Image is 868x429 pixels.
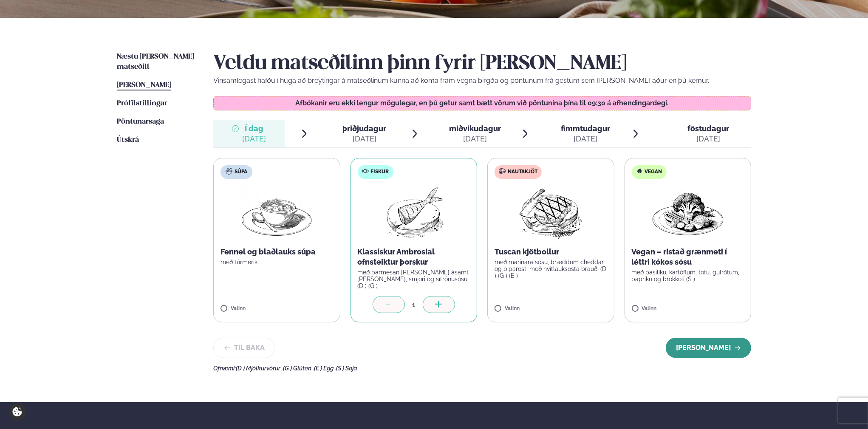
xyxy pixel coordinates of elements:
[117,82,171,89] span: [PERSON_NAME]
[117,117,164,127] a: Pöntunarsaga
[221,259,333,265] p: með túrmerik
[371,169,389,175] span: Fiskur
[449,124,501,133] span: miðvikudagur
[235,169,247,175] span: Súpa
[632,269,744,282] p: með basilíku, kartöflum, tofu, gulrótum, papriku og brokkolí (S )
[508,169,537,175] span: Nautakjöt
[687,124,729,133] span: föstudagur
[650,186,725,240] img: Vegan.png
[117,136,139,144] span: Útskrá
[561,134,610,144] div: [DATE]
[8,403,26,421] a: Cookie settings
[513,186,588,240] img: Beef-Meat.png
[117,52,196,72] a: Næstu [PERSON_NAME] matseðill
[213,365,751,372] div: Ofnæmi:
[499,168,506,175] img: beef.svg
[358,247,470,267] p: Klassískur Ambrosial ofnsteiktur þorskur
[645,169,662,175] span: Vegan
[495,247,607,257] p: Tuscan kjötbollur
[117,100,167,107] span: Prófílstillingar
[242,124,266,134] span: Í dag
[358,269,470,289] p: með parmesan [PERSON_NAME] ásamt [PERSON_NAME], smjöri og sítrónusósu (D ) (G )
[117,99,167,109] a: Prófílstillingar
[405,300,423,310] div: 1
[283,365,314,372] span: (G ) Glúten ,
[117,53,194,71] span: Næstu [PERSON_NAME] matseðill
[336,365,357,372] span: (S ) Soja
[636,168,643,175] img: Vegan.svg
[362,168,369,175] img: fish.svg
[242,134,266,144] div: [DATE]
[342,124,386,133] span: þriðjudagur
[213,338,275,358] button: Til baka
[314,365,336,372] span: (E ) Egg ,
[449,134,501,144] div: [DATE]
[687,134,729,144] div: [DATE]
[213,52,751,76] h2: Veldu matseðilinn þinn fyrir [PERSON_NAME]
[222,100,743,107] p: Afbókanir eru ekki lengur mögulegar, en þú getur samt bætt vörum við pöntunina þína til 09:30 á a...
[117,118,164,125] span: Pöntunarsaga
[342,134,386,144] div: [DATE]
[495,259,607,279] p: með marinara sósu, bræddum cheddar og piparosti með hvítlauksosta brauði (D ) (G ) (E )
[236,365,283,372] span: (D ) Mjólkurvörur ,
[239,186,314,240] img: Soup.png
[226,168,232,175] img: soup.svg
[561,124,610,133] span: fimmtudagur
[666,338,751,358] button: [PERSON_NAME]
[221,247,333,257] p: Fennel og blaðlauks súpa
[117,80,171,90] a: [PERSON_NAME]
[117,135,139,145] a: Útskrá
[632,247,744,267] p: Vegan – ristað grænmeti í léttri kókos sósu
[213,76,751,86] p: Vinsamlegast hafðu í huga að breytingar á matseðlinum kunna að koma fram vegna birgða og pöntunum...
[376,186,451,240] img: Fish.png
